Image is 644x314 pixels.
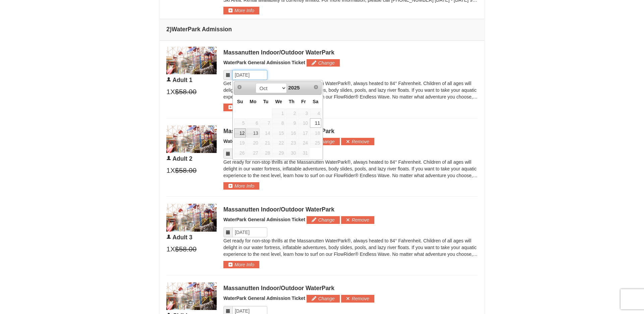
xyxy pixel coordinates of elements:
[247,118,259,128] span: 6
[307,295,340,302] button: Change
[310,138,322,148] td: unAvailable
[246,128,260,138] td: available
[175,244,197,254] span: $58.00
[172,155,192,162] span: Adult 2
[310,128,322,138] td: unAvailable
[223,285,478,291] div: Massanutten Indoor/Outdoor WaterPark
[285,148,298,158] td: unAvailable
[260,128,272,138] span: 14
[234,128,246,138] a: 12
[285,138,298,148] td: unAvailable
[170,26,172,33] span: )
[298,128,309,138] span: 17
[272,148,285,158] td: unAvailable
[263,99,268,104] span: Tuesday
[307,216,340,224] button: Change
[272,148,285,158] span: 29
[223,139,305,144] span: WaterPark General Admission Ticket
[223,104,259,111] button: More Info
[285,128,298,138] td: unAvailable
[170,165,175,175] span: X
[260,118,272,128] span: 7
[285,118,298,128] td: unAvailable
[172,234,192,241] span: Adult 3
[246,138,260,148] td: unAvailable
[289,99,294,104] span: Thursday
[272,138,285,148] span: 22
[307,138,340,145] button: Change
[223,261,259,268] button: More Info
[286,109,297,118] span: 2
[298,138,309,148] span: 24
[246,118,260,128] td: unAvailable
[223,60,305,65] span: WaterPark General Admission Ticket
[298,148,309,158] span: 31
[234,118,246,128] td: unAvailable
[260,128,272,138] td: unAvailable
[310,109,321,118] span: 4
[341,216,374,224] button: Remove
[223,49,478,56] div: Massanutten Indoor/Outdoor WaterPark
[235,82,244,92] a: Prev
[286,128,297,138] span: 16
[272,138,285,148] td: unAvailable
[166,165,170,175] span: 1
[170,87,175,97] span: X
[250,99,256,104] span: Monday
[286,148,297,158] span: 30
[237,99,243,104] span: Sunday
[301,99,306,104] span: Friday
[272,128,285,138] td: unAvailable
[223,80,478,100] p: Get ready for non-stop thrills at the Massanutten WaterPark®, always heated to 84° Fahrenheit. Ch...
[234,138,246,148] td: unAvailable
[311,82,321,92] a: Next
[166,125,217,153] img: 6619917-1403-22d2226d.jpg
[246,148,260,158] td: unAvailable
[286,138,297,148] span: 23
[307,59,340,67] button: Change
[298,118,309,128] span: 10
[166,26,478,33] h4: 2 WaterPark Admission
[272,118,285,128] span: 8
[310,118,322,128] td: available
[247,128,259,138] a: 13
[223,182,259,190] button: More Info
[260,138,272,148] td: unAvailable
[234,148,246,158] td: unAvailable
[260,148,272,158] span: 28
[223,296,305,301] span: WaterPark General Admission Ticket
[272,108,285,118] td: unAvailable
[298,108,310,118] td: unAvailable
[341,138,374,145] button: Remove
[260,118,272,128] td: unAvailable
[298,109,309,118] span: 3
[166,204,217,231] img: 6619917-1403-22d2226d.jpg
[313,84,319,90] span: Next
[166,282,217,310] img: 6619917-1403-22d2226d.jpg
[313,99,318,104] span: Saturday
[247,148,259,158] span: 27
[223,206,478,213] div: Massanutten Indoor/Outdoor WaterPark
[272,109,285,118] span: 1
[285,108,298,118] td: unAvailable
[223,128,478,134] div: Massanutten Indoor/Outdoor WaterPark
[298,128,310,138] td: unAvailable
[166,47,217,74] img: 6619917-1403-22d2226d.jpg
[166,244,170,254] span: 1
[310,118,321,128] a: 11
[234,138,246,148] span: 19
[288,85,300,90] span: 2025
[234,128,246,138] td: available
[310,138,321,148] span: 25
[223,237,478,258] p: Get ready for non-stop thrills at the Massanutten WaterPark®, always heated to 84° Fahrenheit. Ch...
[260,138,272,148] span: 21
[166,87,170,97] span: 1
[234,118,246,128] span: 5
[310,128,321,138] span: 18
[298,148,310,158] td: unAvailable
[341,295,374,302] button: Remove
[175,87,197,97] span: $58.00
[272,128,285,138] span: 15
[170,244,175,254] span: X
[310,108,322,118] td: unAvailable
